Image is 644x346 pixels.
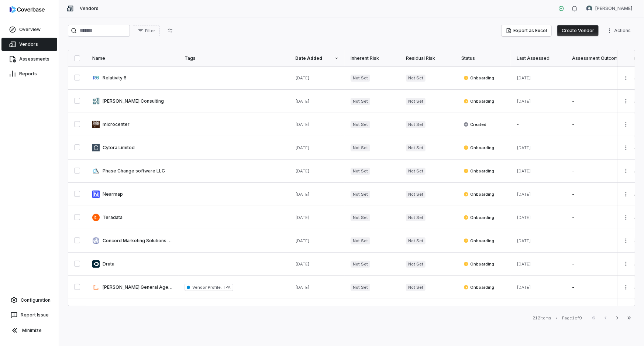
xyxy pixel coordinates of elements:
span: Not Set [406,144,426,151]
td: - [566,299,621,322]
div: Assessment Outcome [572,55,616,61]
span: [DATE] [517,238,531,243]
span: Onboarding [464,261,494,267]
span: Created [464,121,486,127]
span: [DATE] [295,238,310,243]
span: Not Set [351,191,370,198]
td: - [566,206,621,229]
span: Not Set [351,168,370,175]
button: Filter [133,25,160,36]
div: • [556,315,558,321]
span: Onboarding [464,168,494,174]
button: More actions [620,72,632,83]
div: Inherent Risk [351,55,394,61]
span: Not Set [406,284,426,291]
td: - [566,113,621,136]
span: Onboarding [464,145,494,151]
span: Not Set [351,144,370,151]
button: More actions [620,305,632,316]
div: Name [92,55,173,61]
div: Status [461,55,505,61]
button: More actions [620,119,632,130]
span: Not Set [351,98,370,105]
button: Minimize [3,323,56,338]
div: Page 1 of 9 [562,315,582,321]
button: More actions [620,212,632,223]
button: More actions [620,142,632,153]
button: More actions [620,165,632,177]
span: TPA [222,285,231,290]
td: - [566,229,621,253]
span: Not Set [351,121,370,128]
button: Create Vendor [557,25,599,36]
td: - [566,136,621,160]
div: 212 items [533,315,551,321]
td: - [566,90,621,113]
span: Not Set [406,237,426,244]
span: Onboarding [464,284,494,290]
td: - [566,160,621,183]
button: More actions [620,96,632,107]
span: [DATE] [295,145,310,150]
button: More actions [620,258,632,270]
span: Not Set [351,284,370,291]
span: [DATE] [295,192,310,197]
span: Not Set [351,214,370,221]
span: [DATE] [295,261,310,267]
a: Assessments [1,52,57,66]
img: logo-D7KZi-bG.svg [10,6,45,13]
span: [DATE] [295,285,310,290]
div: Residual Risk [406,55,450,61]
span: Not Set [406,75,426,82]
button: More actions [605,25,635,36]
span: Not Set [406,168,426,175]
a: Configuration [3,294,56,307]
span: [PERSON_NAME] [595,6,632,11]
span: [DATE] [517,168,531,174]
button: Export as Excel [502,25,551,36]
span: Not Set [406,191,426,198]
a: Vendors [1,38,57,51]
span: Vendors [80,6,99,11]
img: Nic Weilbacher avatar [586,6,592,11]
span: [DATE] [517,145,531,150]
span: Onboarding [464,215,494,220]
a: Reports [1,67,57,80]
span: Not Set [351,75,370,82]
span: [DATE] [295,99,310,104]
span: Onboarding [464,238,494,244]
span: Not Set [406,121,426,128]
td: - [566,276,621,299]
span: Not Set [406,98,426,105]
button: More actions [620,282,632,293]
span: [DATE] [295,215,310,220]
span: [DATE] [517,99,531,104]
span: [DATE] [295,75,310,80]
span: Not Set [351,237,370,244]
span: Onboarding [464,98,494,104]
div: Last Assessed [517,55,560,61]
button: Report Issue [3,308,56,322]
span: [DATE] [517,75,531,80]
span: [DATE] [517,192,531,197]
span: Not Set [406,214,426,221]
span: [DATE] [295,168,310,174]
div: Date Added [295,55,339,61]
button: More actions [620,189,632,200]
span: Onboarding [464,75,494,81]
td: - [566,66,621,90]
span: [DATE] [517,215,531,220]
span: Not Set [406,261,426,268]
span: [DATE] [517,285,531,290]
td: - [511,113,566,136]
span: [DATE] [517,261,531,267]
td: - [566,253,621,276]
button: More actions [620,235,632,246]
span: Vendor Profile : [192,285,222,290]
button: Nic Weilbacher avatar[PERSON_NAME] [582,3,637,14]
a: Overview [1,23,57,36]
span: Not Set [351,261,370,268]
span: Filter [145,28,155,34]
td: - [566,183,621,206]
span: Onboarding [464,191,494,197]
